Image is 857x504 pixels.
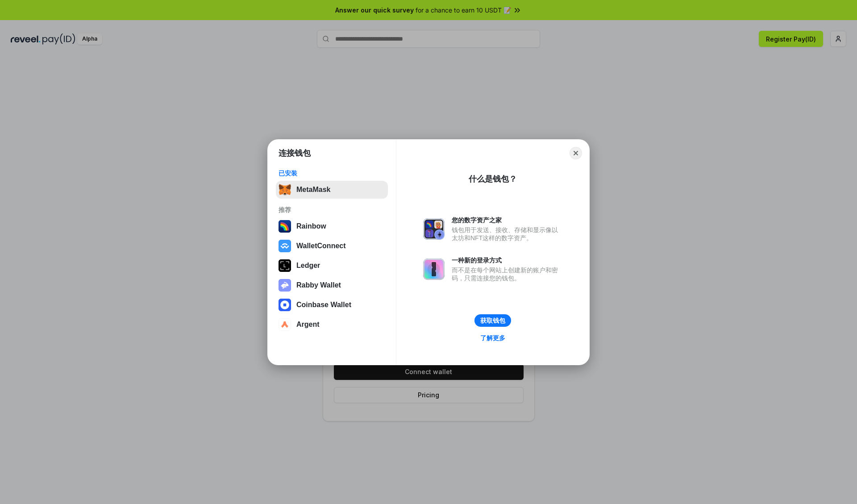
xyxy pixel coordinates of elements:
[276,296,388,314] button: Coinbase Wallet
[279,220,291,233] img: svg+xml,%3Csvg%20width%3D%22120%22%20height%3D%22120%22%20viewBox%3D%220%200%20120%20120%22%20fil...
[276,316,388,333] button: Argent
[279,206,385,214] div: 推荐
[452,256,562,264] div: 一种新的登录方式
[423,258,445,280] img: svg+xml,%3Csvg%20xmlns%3D%22http%3A%2F%2Fwww.w3.org%2F2000%2Fsvg%22%20fill%3D%22none%22%20viewBox...
[279,318,291,331] img: svg+xml,%3Csvg%20width%3D%2228%22%20height%3D%2228%22%20viewBox%3D%220%200%2028%2028%22%20fill%3D...
[276,217,388,235] button: Rainbow
[279,169,385,177] div: 已安装
[452,266,562,282] div: 而不是在每个网站上创建新的账户和密码，只需连接您的钱包。
[452,216,562,224] div: 您的数字资产之家
[279,279,291,292] img: svg+xml,%3Csvg%20xmlns%3D%22http%3A%2F%2Fwww.w3.org%2F2000%2Fsvg%22%20fill%3D%22none%22%20viewBox...
[279,183,291,196] img: svg+xml,%3Csvg%20fill%3D%22none%22%20height%3D%2233%22%20viewBox%3D%220%200%2035%2033%22%20width%...
[296,186,330,194] div: MetaMask
[452,226,562,242] div: 钱包用于发送、接收、存储和显示像以太坊和NFT这样的数字资产。
[423,218,445,240] img: svg+xml,%3Csvg%20xmlns%3D%22http%3A%2F%2Fwww.w3.org%2F2000%2Fsvg%22%20fill%3D%22none%22%20viewBox...
[474,314,511,327] button: 获取钱包
[276,237,388,255] button: WalletConnect
[279,259,291,272] img: svg+xml,%3Csvg%20xmlns%3D%22http%3A%2F%2Fwww.w3.org%2F2000%2Fsvg%22%20width%3D%2228%22%20height%3...
[475,332,511,344] a: 了解更多
[480,334,505,342] div: 了解更多
[279,148,311,158] h1: 连接钱包
[276,257,388,275] button: Ledger
[296,262,320,270] div: Ledger
[296,242,346,250] div: WalletConnect
[296,321,320,329] div: Argent
[296,281,341,289] div: Rabby Wallet
[276,276,388,294] button: Rabby Wallet
[279,299,291,311] img: svg+xml,%3Csvg%20width%3D%2228%22%20height%3D%2228%22%20viewBox%3D%220%200%2028%2028%22%20fill%3D...
[296,301,351,309] div: Coinbase Wallet
[279,240,291,252] img: svg+xml,%3Csvg%20width%3D%2228%22%20height%3D%2228%22%20viewBox%3D%220%200%2028%2028%22%20fill%3D...
[296,222,326,230] div: Rainbow
[480,317,505,325] div: 获取钱包
[570,147,582,159] button: Close
[276,181,388,199] button: MetaMask
[469,174,517,184] div: 什么是钱包？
